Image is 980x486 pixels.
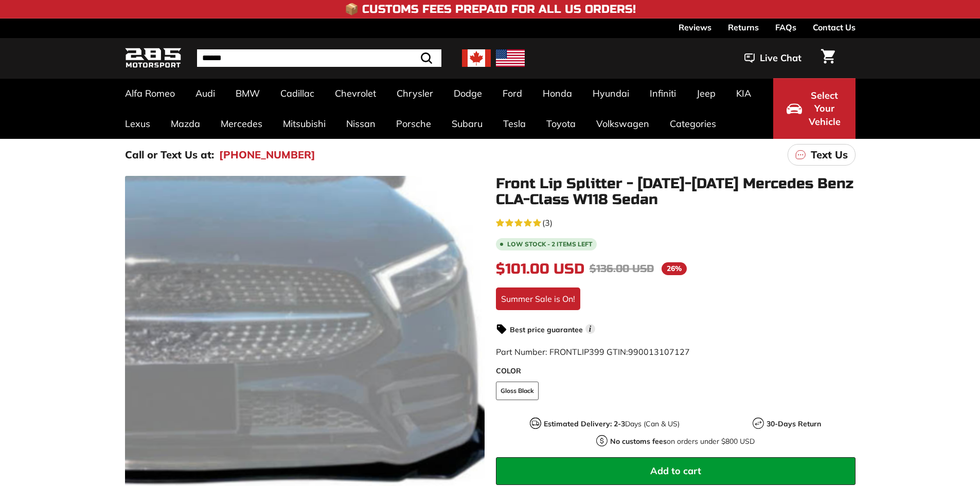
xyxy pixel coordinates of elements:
a: [PHONE_NUMBER] [219,147,315,163]
a: Cadillac [270,78,325,109]
a: Chrysler [386,78,443,109]
a: Contact Us [813,19,856,36]
button: Live Chat [731,45,815,71]
span: Select Your Vehicle [807,89,842,129]
p: Call or Text Us at: [125,147,214,163]
a: Subaru [441,109,493,139]
a: Volkswagen [586,109,660,139]
button: Select Your Vehicle [773,78,856,139]
a: Alfa Romeo [115,78,185,109]
a: Cart [815,41,841,76]
a: FAQs [775,19,796,36]
a: Honda [532,78,582,109]
a: Porsche [386,109,441,139]
p: Days (Can & US) [544,419,680,429]
h1: Front Lip Splitter - [DATE]-[DATE] Mercedes Benz CLA-Class W118 Sedan [496,176,856,208]
a: Text Us [788,144,856,166]
span: $136.00 USD [590,262,654,275]
p: on orders under $800 USD [610,436,755,447]
span: Low stock - 2 items left [507,241,593,247]
a: Audi [185,78,225,109]
a: Nissan [336,109,386,139]
span: (3) [542,217,553,229]
a: BMW [225,78,270,109]
span: Live Chat [760,51,801,65]
a: Jeep [686,78,726,109]
span: 990013107127 [628,347,690,357]
span: i [585,324,595,334]
img: Logo_285_Motorsport_areodynamics_components [125,46,182,70]
a: Tesla [493,109,536,139]
a: Infiniti [639,78,686,109]
strong: No customs fees [610,437,667,446]
a: Toyota [536,109,586,139]
a: Mercedes [210,109,273,139]
a: Categories [660,109,726,139]
a: Returns [728,19,759,36]
a: Chevrolet [325,78,386,109]
span: $101.00 USD [496,260,584,278]
h4: 📦 Customs Fees Prepaid for All US Orders! [345,3,636,15]
strong: Best price guarantee [510,325,583,334]
a: 5.0 rating (3 votes) [496,215,856,229]
span: Part Number: FRONTLIP399 GTIN: [496,347,690,357]
a: Lexus [115,109,161,139]
button: Add to cart [496,457,856,485]
span: Add to cart [650,465,701,477]
a: Dodge [443,78,492,109]
strong: Estimated Delivery: 2-3 [544,419,625,428]
a: Hyundai [582,78,639,109]
label: COLOR [496,366,856,376]
a: KIA [726,78,761,109]
a: Ford [492,78,532,109]
strong: 30-Days Return [767,419,821,428]
span: 26% [662,262,687,275]
a: Mitsubishi [273,109,336,139]
div: Summer Sale is On! [496,287,580,310]
p: Text Us [811,147,848,163]
a: Reviews [679,19,711,36]
input: Search [197,49,441,67]
a: Mazda [161,109,210,139]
